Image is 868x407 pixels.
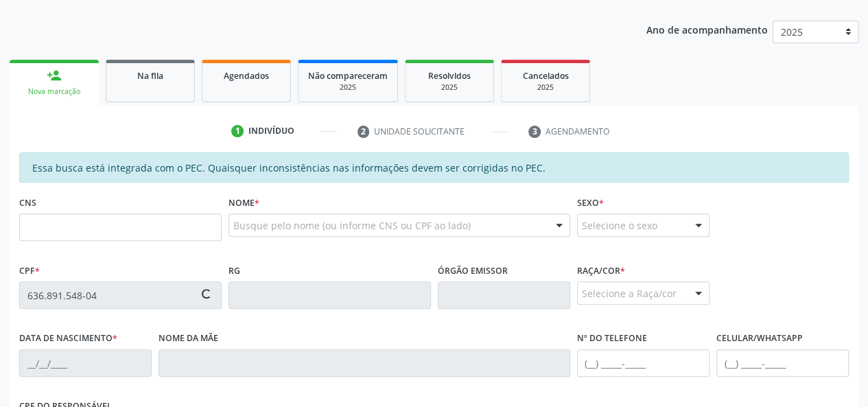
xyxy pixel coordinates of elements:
[47,68,62,83] div: person_add
[19,260,40,281] label: CPF
[308,82,388,93] div: 2025
[582,286,677,301] span: Selecione a Raça/cor
[577,192,604,213] label: Sexo
[646,21,768,38] p: Ano de acompanhamento
[19,152,849,183] div: Essa busca está integrada com o PEC. Quaisquer inconsistências nas informações devem ser corrigid...
[19,328,117,349] label: Data de nascimento
[137,70,163,82] span: Na fila
[233,218,471,233] span: Busque pelo nome (ou informe CNS ou CPF ao lado)
[231,125,244,137] div: 1
[159,328,218,349] label: Nome da mãe
[19,86,89,97] div: Nova marcação
[438,260,508,281] label: Órgão emissor
[577,349,709,377] input: (__) _____-_____
[716,328,803,349] label: Celular/WhatsApp
[228,192,259,213] label: Nome
[248,125,294,137] div: Indivíduo
[428,70,471,82] span: Resolvidos
[415,82,484,93] div: 2025
[716,349,849,377] input: (__) _____-_____
[577,328,647,349] label: Nº do Telefone
[582,218,657,233] span: Selecione o sexo
[577,260,625,281] label: Raça/cor
[19,192,36,213] label: CNS
[224,70,269,82] span: Agendados
[511,82,580,93] div: 2025
[19,349,152,377] input: __/__/____
[523,70,569,82] span: Cancelados
[308,70,388,82] span: Não compareceram
[228,260,240,281] label: RG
